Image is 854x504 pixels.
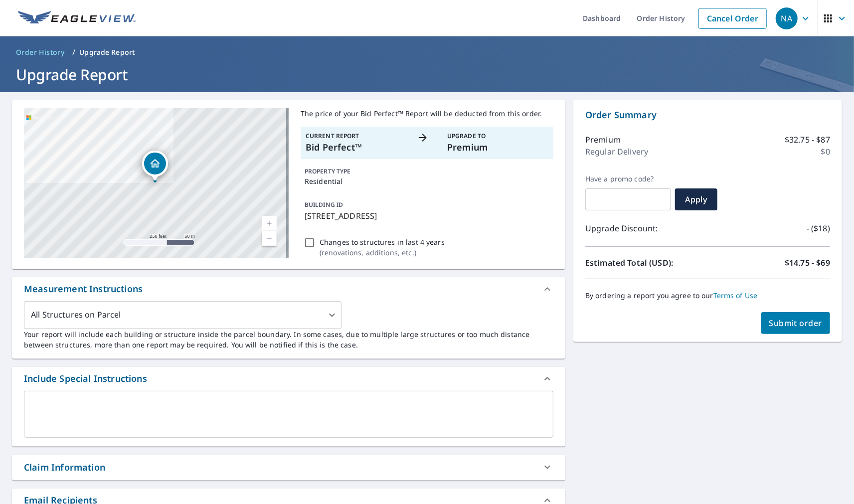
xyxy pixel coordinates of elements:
p: Premium [447,141,548,154]
p: $0 [821,146,830,158]
p: PROPERTY TYPE [305,167,549,176]
span: Apply [683,194,709,205]
h1: Upgrade Report [12,64,842,85]
div: NA [776,7,798,29]
div: Dropped pin, building 1, Residential property, 4462 Brookton Rd Warrensvl Hts, OH 44128 [142,151,168,181]
a: Current Level 17, Zoom Out [262,231,277,246]
p: - ($18) [807,222,830,234]
p: Upgrade To [447,132,548,141]
p: Current Report [306,132,407,141]
div: Include Special Instructions [12,367,565,391]
p: Bid Perfect™ [306,141,407,154]
p: [STREET_ADDRESS] [305,210,549,222]
div: Measurement Instructions [12,277,565,301]
nav: breadcrumb [12,44,842,60]
p: Changes to structures in last 4 years [320,237,445,247]
span: Order History [16,47,64,57]
div: Measurement Instructions [24,282,143,296]
p: Your report will include each building or structure inside the parcel boundary. In some cases, du... [24,329,553,350]
p: Order Summary [585,108,830,122]
p: BUILDING ID [305,200,343,209]
p: The price of your Bid Perfect™ Report will be deducted from this order. [301,108,553,119]
p: $14.75 - $69 [785,257,830,269]
button: Apply [675,188,717,210]
p: $32.75 - $87 [785,134,830,146]
div: Claim Information [12,455,565,480]
p: Regular Delivery [585,146,648,158]
li: / [72,46,75,58]
button: Submit order [761,312,831,334]
div: Claim Information [24,461,105,474]
p: Estimated Total (USD): [585,257,708,269]
label: Have a promo code? [585,174,671,183]
a: Cancel Order [698,8,767,29]
p: By ordering a report you agree to our [585,291,830,300]
a: Terms of Use [713,291,758,300]
a: Current Level 17, Zoom In [262,216,277,231]
p: Upgrade Report [79,47,135,57]
p: Residential [305,176,549,186]
a: Order History [12,44,68,60]
p: Upgrade Discount: [585,222,708,234]
div: Include Special Instructions [24,372,147,385]
img: EV Logo [18,11,136,26]
p: ( renovations, additions, etc. ) [320,247,445,258]
div: All Structures on Parcel [24,301,342,329]
span: Submit order [769,318,823,329]
p: Premium [585,134,621,146]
